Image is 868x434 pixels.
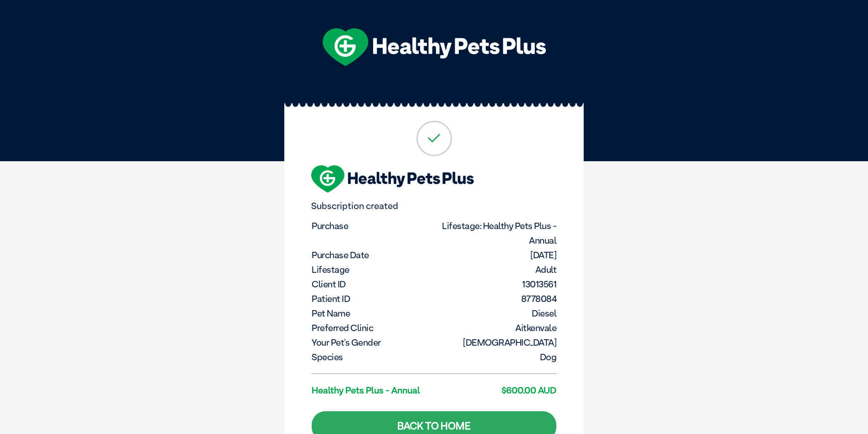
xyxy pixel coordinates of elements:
dd: [DATE] [435,248,557,262]
dd: $600.00 AUD [435,383,557,398]
dt: Healthy Pets Plus - Annual [312,383,433,398]
dt: Purchase [312,219,433,233]
img: hpp-logo [311,165,474,193]
dd: [DEMOGRAPHIC_DATA] [435,335,557,350]
p: Subscription created [311,201,557,211]
dd: Dog [435,350,557,364]
dd: Aitkenvale [435,321,557,335]
dd: 13013561 [435,277,557,291]
dt: Client ID [312,277,433,291]
dt: Purchase Date [312,248,433,262]
dd: Adult [435,262,557,277]
dt: Preferred Clinic [312,321,433,335]
dd: Lifestage: Healthy Pets Plus - Annual [435,219,557,248]
dt: Pet Name [312,306,433,321]
dt: Your pet's gender [312,335,433,350]
dd: Diesel [435,306,557,321]
dt: Lifestage [312,262,433,277]
dt: Patient ID [312,291,433,306]
dd: 8778084 [435,291,557,306]
dt: Species [312,350,433,364]
img: hpp-logo-landscape-green-white.png [323,28,546,66]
